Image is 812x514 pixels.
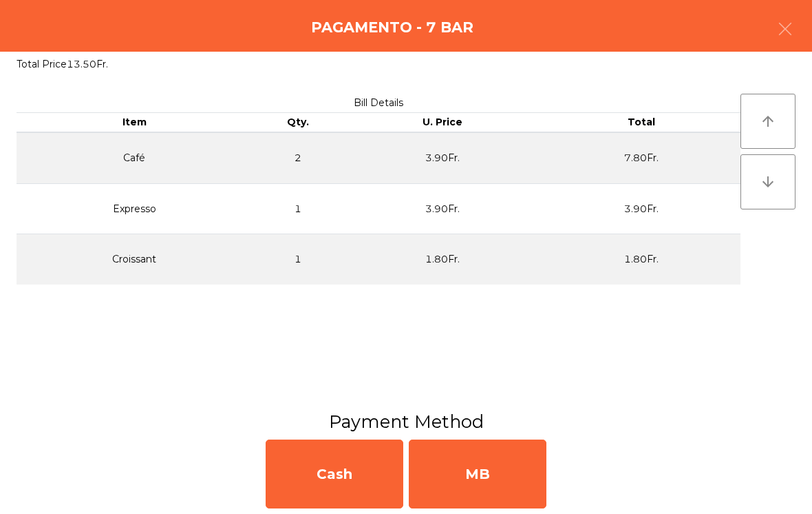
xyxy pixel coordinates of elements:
td: 7.80Fr. [542,132,740,184]
span: 13.50Fr. [67,58,108,70]
td: 3.90Fr. [343,132,542,184]
button: arrow_upward [740,94,795,149]
span: Bill Details [354,96,403,109]
div: MB [409,440,546,508]
th: Qty. [253,113,343,132]
i: arrow_upward [760,113,776,130]
th: Item [17,113,253,132]
td: 2 [253,132,343,184]
th: U. Price [343,113,542,132]
td: 3.90Fr. [343,183,542,234]
td: 1.80Fr. [343,234,542,285]
td: 1 [253,234,343,285]
button: arrow_downward [740,154,795,209]
div: Cash [266,440,403,508]
td: Café [17,132,253,184]
td: 3.90Fr. [542,183,740,234]
th: Total [542,113,740,132]
td: Expresso [17,183,253,234]
h4: Pagamento - 7 BAR [311,17,473,38]
td: 1 [253,183,343,234]
td: 1.80Fr. [542,234,740,285]
td: Croissant [17,234,253,285]
h3: Payment Method [10,409,802,434]
i: arrow_downward [760,174,776,190]
span: Total Price [17,58,67,70]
